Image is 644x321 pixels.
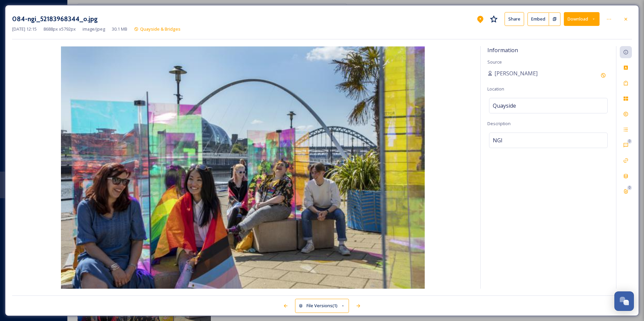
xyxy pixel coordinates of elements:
span: image/jpeg [83,26,105,32]
button: Share [505,12,524,26]
span: 30.1 MB [112,26,127,32]
span: Location [487,86,504,92]
span: Quayside & Bridges [140,26,181,32]
div: 0 [627,185,632,190]
button: Embed [527,12,549,26]
button: File Versions(1) [295,299,349,313]
span: Source [487,59,502,65]
h3: 084-ngi_52183968344_o.jpg [12,14,98,24]
div: 0 [627,139,632,144]
span: Description [487,120,511,127]
button: Open Chat [614,291,634,311]
span: Information [487,46,518,54]
span: NGI [493,136,503,144]
button: Download [564,12,600,26]
span: 8688 px x 5792 px [43,26,76,32]
span: [PERSON_NAME] [494,69,538,77]
span: Quayside [493,102,516,110]
img: 16a7b1b7-dbe4-43a2-affd-aa8ec1462a75.jpg [12,46,474,289]
span: [DATE] 12:15 [12,26,37,32]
